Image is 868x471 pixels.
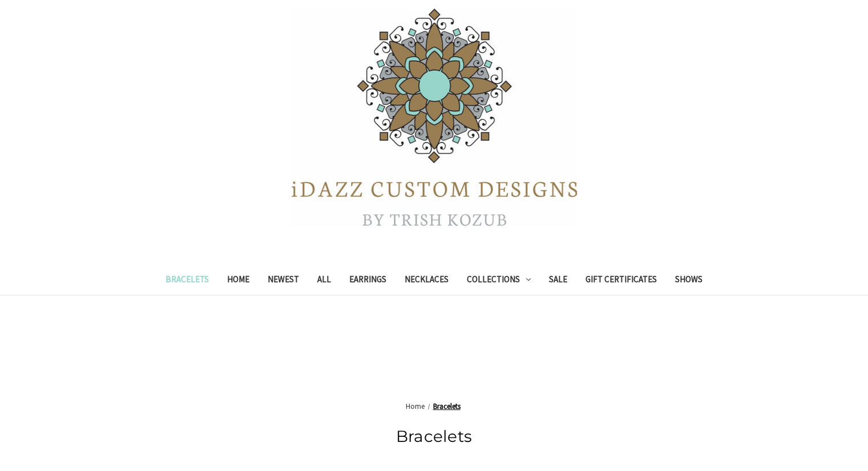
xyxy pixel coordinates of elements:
[259,267,308,295] a: Newest
[433,401,461,411] a: Bracelets
[458,267,540,295] a: Collections
[576,267,666,295] a: Gift Certificates
[406,401,425,411] a: Home
[218,267,259,295] a: Home
[395,267,458,295] a: Necklaces
[308,267,340,295] a: All
[340,267,395,295] a: Earrings
[292,9,577,226] img: iDazz Custom Designs
[156,267,218,295] a: Bracelets
[666,267,712,295] a: Shows
[540,267,576,295] a: Sale
[116,424,753,448] h1: Bracelets
[116,401,753,412] nav: Breadcrumb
